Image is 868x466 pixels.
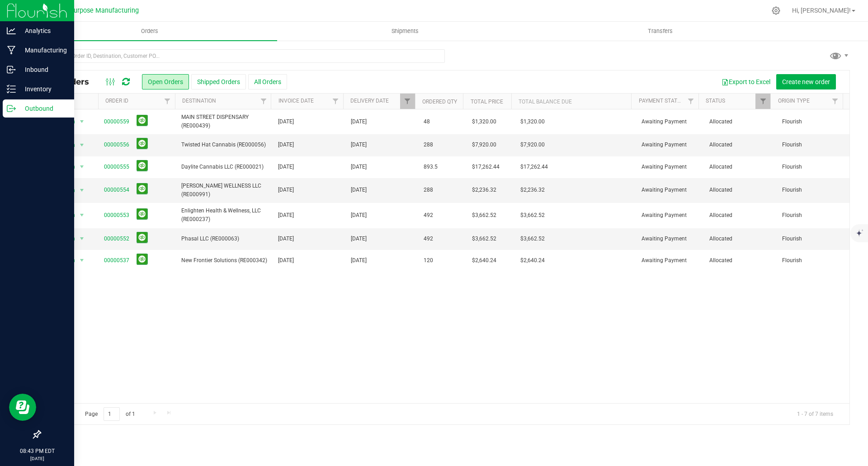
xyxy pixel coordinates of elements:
span: Orders [129,27,170,35]
a: Order ID [105,98,128,104]
span: [DATE] [351,211,367,220]
button: Shipped Orders [191,74,246,89]
span: [DATE] [278,141,294,149]
a: Status [706,98,725,104]
span: Flourish [782,163,844,171]
span: 120 [424,256,433,265]
span: select [76,254,87,267]
span: Flourish [782,186,844,194]
button: All Orders [248,74,287,89]
span: Allocated [709,256,771,265]
span: [DATE] [278,211,294,220]
a: Filter [256,94,271,109]
span: 492 [424,235,433,243]
span: Allocated [709,163,771,171]
span: $1,320.00 [472,118,496,126]
a: Delivery Date [350,98,389,104]
p: 08:43 PM EDT [4,447,70,455]
span: Flourish [782,141,844,149]
span: select [76,184,87,197]
span: Awaiting Payment [642,256,698,265]
span: [DATE] [351,141,367,149]
a: 00000555 [104,163,129,171]
span: $2,236.32 [520,186,545,194]
span: select [76,209,87,221]
span: $17,262.44 [520,163,548,171]
input: 1 [104,407,120,421]
button: Open Orders [142,74,189,89]
span: Daylite Cannabis LLC (RE000021) [181,163,267,171]
span: New Frontier Solutions (RE000342) [181,256,267,265]
span: 288 [424,141,433,149]
span: [PERSON_NAME] WELLNESS LLC (RE000991) [181,182,267,199]
span: $2,236.32 [472,186,496,194]
a: 00000553 [104,211,129,220]
span: select [76,160,87,173]
span: Phasal LLC (RE000063) [181,235,267,243]
span: Flourish [782,118,844,126]
span: [DATE] [351,163,367,171]
span: Hi, [PERSON_NAME]! [792,7,851,14]
span: Awaiting Payment [642,141,698,149]
span: $3,662.52 [520,211,545,220]
span: [DATE] [278,235,294,243]
span: Enlighten Health & Wellness, LLC (RE000237) [181,207,267,224]
inline-svg: Inbound [7,65,16,74]
span: Awaiting Payment [642,163,698,171]
span: Flourish [782,235,844,243]
span: Flourish [782,211,844,220]
div: Manage settings [770,6,782,15]
a: Shipments [277,22,533,41]
a: Orders [22,22,277,41]
span: select [76,139,87,151]
span: Allocated [709,141,771,149]
span: Flourish [782,256,844,265]
p: [DATE] [4,455,70,462]
inline-svg: Inventory [7,85,16,94]
a: Filter [328,94,343,109]
button: Create new order [776,74,836,89]
span: Allocated [709,211,771,220]
p: Analytics [16,25,70,36]
a: Filter [160,94,175,109]
span: [DATE] [351,186,367,194]
a: Destination [182,98,216,104]
span: 893.5 [424,163,438,171]
a: Total Price [471,99,503,105]
a: 00000554 [104,186,129,194]
span: Allocated [709,118,771,126]
p: Inbound [16,64,70,75]
span: Awaiting Payment [642,186,698,194]
a: Filter [828,94,843,109]
a: 00000537 [104,256,129,265]
span: Create new order [782,78,830,85]
span: Twisted Hat Cannabis (RE000056) [181,141,267,149]
span: [DATE] [351,118,367,126]
iframe: Resource center [9,394,36,421]
a: Filter [684,94,698,109]
a: Ordered qty [422,99,457,105]
span: 492 [424,211,433,220]
span: Shipments [379,27,431,35]
a: Transfers [533,22,788,41]
span: $3,662.52 [472,211,496,220]
span: Allocated [709,186,771,194]
span: $1,320.00 [520,118,545,126]
inline-svg: Manufacturing [7,46,16,55]
span: [DATE] [278,186,294,194]
span: Awaiting Payment [642,118,698,126]
span: [DATE] [278,163,294,171]
th: Total Balance Due [511,94,632,109]
span: 1 - 7 of 7 items [790,407,840,421]
a: Filter [755,94,770,109]
button: Export to Excel [716,74,776,89]
span: [DATE] [278,118,294,126]
span: Allocated [709,235,771,243]
a: Filter [400,94,415,109]
span: Greater Purpose Manufacturing [46,7,139,14]
input: Search Order ID, Destination, Customer PO... [40,49,445,63]
inline-svg: Outbound [7,104,16,113]
span: Page of 1 [77,407,142,421]
p: Manufacturing [16,45,70,56]
span: select [76,232,87,245]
